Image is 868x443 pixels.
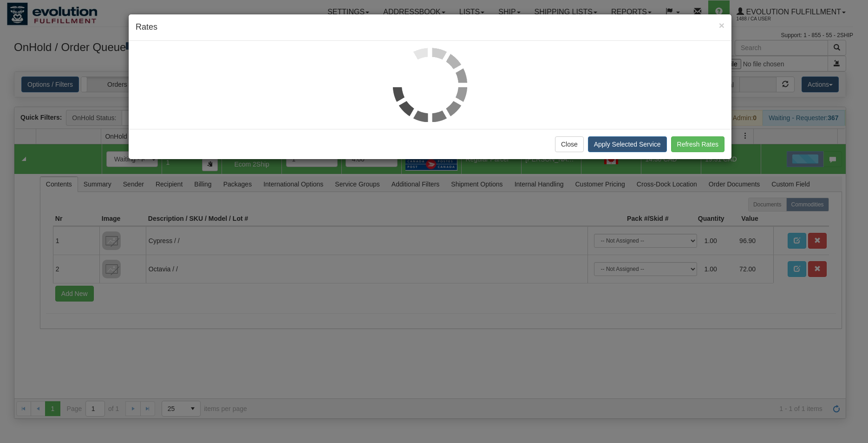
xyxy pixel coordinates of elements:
[136,21,724,33] h4: Rates
[671,136,724,152] button: Refresh Rates
[719,20,724,30] button: Close
[393,48,467,122] img: loader.gif
[555,136,584,152] button: Close
[719,20,724,31] span: ×
[588,136,667,152] button: Apply Selected Service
